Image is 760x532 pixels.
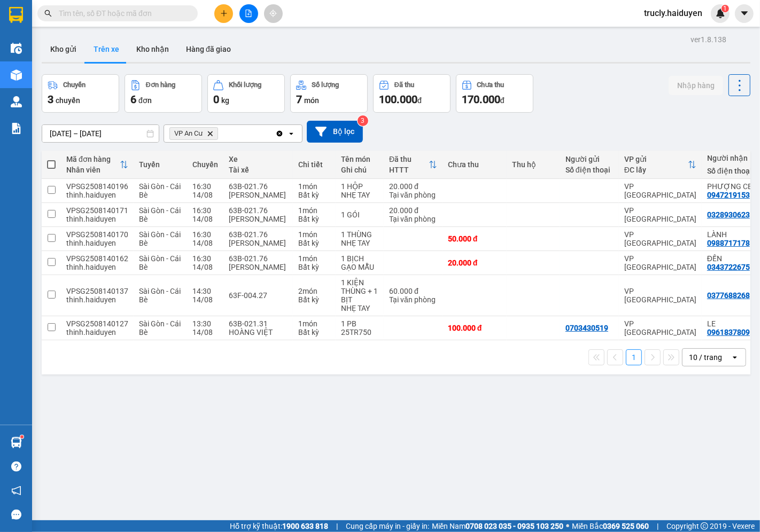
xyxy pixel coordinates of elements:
[624,230,696,247] div: VP [GEOGRAPHIC_DATA]
[221,96,229,105] span: kg
[220,128,221,139] input: Selected VP An Cư.
[298,254,330,263] div: 1 món
[701,522,708,530] span: copyright
[624,155,688,163] div: VP gửi
[264,4,283,23] button: aim
[341,230,378,239] div: 1 THÙNG
[626,349,642,365] button: 1
[9,7,23,23] img: logo-vxr
[341,239,378,247] div: NHẸ TAY
[298,239,330,247] div: Bất kỳ
[707,230,755,239] div: LÀNH
[298,160,330,169] div: Chi tiết
[229,182,288,191] div: 63B-021.76
[707,182,755,191] div: PHƯỢNG CB
[230,520,328,532] span: Hỗ trợ kỹ thuật:
[448,259,501,267] div: 20.000 đ
[389,206,437,215] div: 20.000 đ
[691,34,726,45] div: ver 1.8.138
[139,319,181,337] span: Sài Gòn - Cái Bè
[477,81,505,89] div: Chưa thu
[66,287,128,295] div: VPSG2508140137
[174,129,203,138] span: VP An Cư
[91,9,200,35] div: VP [GEOGRAPHIC_DATA]
[220,10,228,17] span: plus
[66,155,120,163] div: Mã đơn hàng
[565,166,614,174] div: Số điện thoại
[91,10,117,21] span: Nhận:
[389,155,429,163] div: Đã thu
[448,160,501,169] div: Chưa thu
[341,319,378,337] div: 1 PB 25TR750
[358,115,368,126] sup: 3
[657,520,658,532] span: |
[192,287,218,295] div: 14:30
[448,324,501,332] div: 100.000 đ
[9,57,200,97] div: Tên hàng: 1 PB TRẢ THU 680.000Đ MÃ VPSG2508140109 ( : 1 )
[456,74,533,113] button: Chưa thu170.000đ
[207,74,285,113] button: Khối lượng0kg
[139,287,181,304] span: Sài Gòn - Cái Bè
[192,191,218,199] div: 14/08
[389,191,437,199] div: Tại văn phòng
[389,182,437,191] div: 20.000 đ
[11,43,22,54] img: warehouse-icon
[66,230,128,239] div: VPSG2508140170
[722,5,729,12] sup: 1
[735,4,754,23] button: caret-down
[389,215,437,223] div: Tại văn phòng
[624,206,696,223] div: VP [GEOGRAPHIC_DATA]
[66,215,128,223] div: thinh.haiduyen
[624,182,696,199] div: VP [GEOGRAPHIC_DATA]
[139,182,181,199] span: Sài Gòn - Cái Bè
[245,10,252,17] span: file-add
[229,254,288,263] div: 63B-021.76
[298,182,330,191] div: 1 món
[229,166,288,174] div: Tài xế
[11,486,21,496] span: notification
[336,520,338,532] span: |
[689,352,722,363] div: 10 / trang
[192,182,218,191] div: 16:30
[384,151,443,179] th: Toggle SortBy
[138,96,152,105] span: đơn
[192,230,218,239] div: 16:30
[707,291,750,300] div: 0377688268
[707,254,755,263] div: ĐẾN
[169,127,218,140] span: VP An Cư, close by backspace
[229,239,288,247] div: [PERSON_NAME]
[341,210,378,219] div: 1 GÓI
[669,76,723,95] button: Nhập hàng
[379,93,417,106] span: 100.000
[707,210,750,219] div: 0328930623
[298,263,330,271] div: Bất kỳ
[85,36,128,62] button: Trên xe
[304,96,319,105] span: món
[341,304,378,312] div: NHẸ TAY
[707,328,750,337] div: 0961837809
[341,182,378,191] div: 1 HỘP
[723,5,727,12] span: 1
[91,35,200,50] div: 0977287533
[341,155,378,163] div: Tên món
[146,81,175,89] div: Đơn hàng
[417,96,422,105] span: đ
[66,191,128,199] div: thinh.haiduyen
[192,254,218,263] div: 16:30
[66,239,128,247] div: thinh.haiduyen
[312,81,339,89] div: Số lượng
[448,234,501,243] div: 50.000 đ
[66,254,128,263] div: VPSG2508140162
[707,191,750,199] div: 0947219153
[512,160,555,169] div: Thu hộ
[42,36,85,62] button: Kho gửi
[572,520,649,532] span: Miền Bắc
[298,287,330,295] div: 2 món
[229,206,288,215] div: 63B-021.76
[462,93,500,106] span: 170.000
[269,10,277,17] span: aim
[192,263,218,271] div: 14/08
[298,295,330,304] div: Bất kỳ
[42,125,159,142] input: Select a date range.
[707,239,750,247] div: 0988717178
